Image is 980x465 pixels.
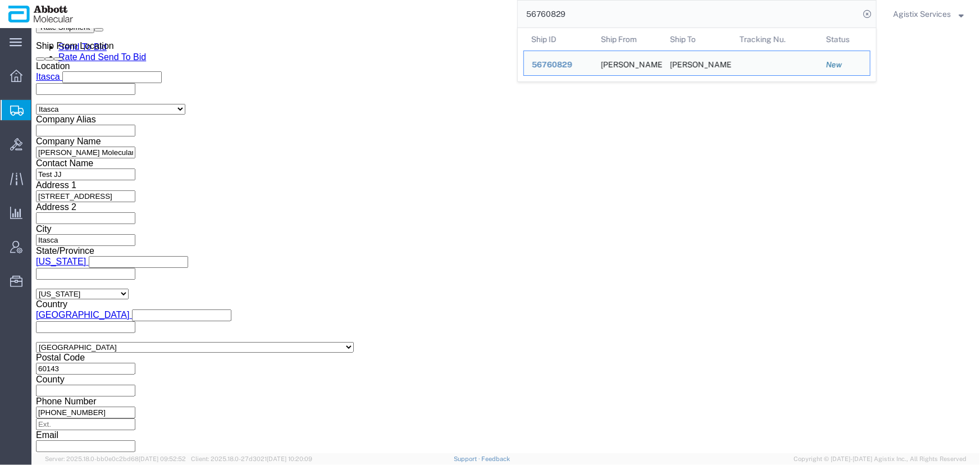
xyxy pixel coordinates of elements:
iframe: To enrich screen reader interactions, please activate Accessibility in Grammarly extension settings [31,28,980,453]
div: New [826,59,862,71]
a: Support [454,455,482,462]
th: Tracking Nu. [732,28,819,51]
span: Server: 2025.18.0-bb0e0c2bd68 [45,455,186,462]
input: Search for shipment number, reference number [518,1,859,28]
th: Ship From [593,28,663,51]
span: Agistix Services [893,8,951,20]
a: Feedback [482,455,510,462]
div: Abbott Molecular Inc [601,51,655,75]
span: Client: 2025.18.0-27d3021 [191,455,312,462]
table: Search Results [523,28,876,81]
th: Status [818,28,870,51]
th: Ship ID [523,28,593,51]
img: logo [8,6,74,22]
th: Ship To [662,28,732,51]
span: [DATE] 09:52:52 [139,455,186,462]
span: 56760829 [532,60,572,69]
div: 56760829 [532,59,585,71]
span: Copyright © [DATE]-[DATE] Agistix Inc., All Rights Reserved [794,454,967,464]
div: ABBOTT DIAGNOSTICS GMBH2 [670,51,724,75]
button: Agistix Services [892,7,964,21]
span: [DATE] 10:20:09 [267,455,312,462]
